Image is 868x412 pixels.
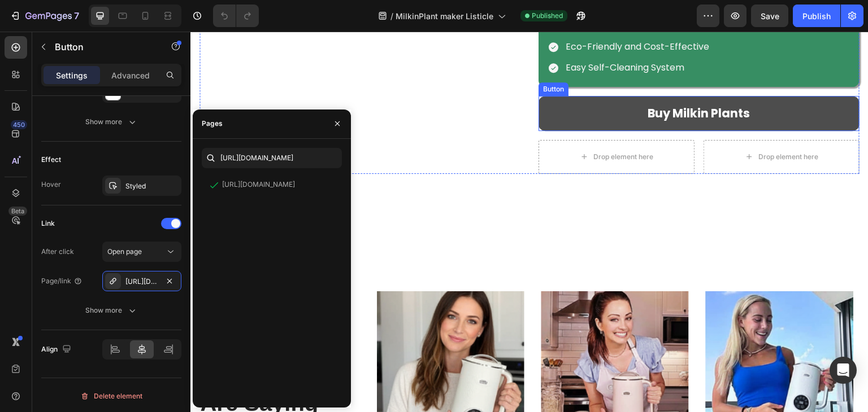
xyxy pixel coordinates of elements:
p: 7 [74,9,79,23]
div: Hover [41,179,61,190]
button: Open page [102,242,181,262]
div: Link [41,218,55,229]
p: Advanced [111,69,150,81]
div: Styled [125,181,179,191]
div: Undo/Redo [213,5,259,27]
p: What Our Customers Are Saying [10,298,168,386]
p: Settings [56,69,88,81]
button: Show more [41,300,181,321]
button: 7 [5,5,84,27]
img: Alt Image [351,260,498,402]
p: Buy Milkin Plants [458,71,560,93]
span: Published [532,11,563,21]
iframe: Design area [190,32,868,412]
div: Open Intercom Messenger [830,357,857,384]
div: Button [350,52,376,63]
img: Alt Image [515,260,663,407]
div: [URL][DOMAIN_NAME] [125,277,158,287]
div: Drop element here [568,121,628,130]
span: / [390,10,393,22]
button: <p>Buy Milkin Plants</p> [348,64,669,99]
p: 5000+ 5 Star reviews [10,273,168,287]
div: Delete element [80,389,142,403]
div: 450 [11,120,27,129]
p: Button [55,40,151,54]
span: Save [761,11,779,21]
button: Save [751,5,788,27]
span: Open page [107,247,142,256]
button: Publish [793,5,840,27]
div: Show more [85,305,138,316]
img: Alt Image [186,260,334,406]
div: Page/link [41,276,83,286]
div: Show more [85,116,138,128]
div: Publish [802,10,831,22]
div: Pages [202,119,223,129]
input: Insert link or search [202,148,342,168]
button: Delete element [41,387,181,405]
span: MilkinPlant maker Listicle [396,10,493,22]
button: Show more [41,112,181,132]
div: Effect [41,155,61,165]
div: Beta [8,207,27,216]
div: Drop element here [403,121,463,130]
div: [URL][DOMAIN_NAME] [222,179,295,190]
div: Align [41,342,73,357]
div: After click [41,247,74,257]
